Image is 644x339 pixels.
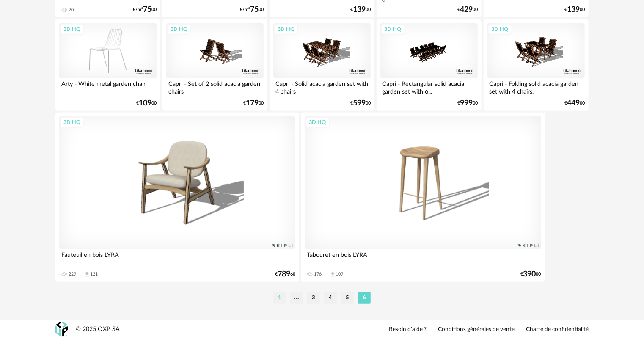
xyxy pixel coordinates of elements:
div: Capri - Rectangular solid acacia garden set with 6... [380,78,478,95]
span: 390 [523,271,536,277]
div: €/m² 00 [240,7,264,13]
div: € 00 [564,7,585,13]
a: 3D HQ Tabouret en bois LYRA 176 Download icon 109 €39000 [301,113,545,282]
div: Tabouret en bois LYRA [305,249,541,266]
li: 4 [324,292,337,304]
div: 3D HQ [60,117,84,128]
a: Besoin d'aide ? [389,326,427,333]
div: € 00 [136,100,157,106]
div: 20 [69,7,74,13]
span: 429 [460,7,473,13]
div: € 00 [457,100,478,106]
span: Download icon [330,271,336,278]
div: © 2025 OXP SA [76,325,120,333]
div: € 00 [350,7,371,13]
div: Fauteuil en bois LYRA [59,249,295,266]
a: Charte de confidentialité [526,326,589,333]
li: 1 [273,292,286,304]
span: 789 [278,271,290,277]
div: €/m² 00 [133,7,157,13]
span: 139 [353,7,366,13]
span: 999 [460,100,473,106]
div: 3D HQ [488,24,512,35]
div: 3D HQ [381,24,405,35]
div: € 00 [564,100,585,106]
span: 139 [567,7,580,13]
div: € 00 [457,7,478,13]
div: 3D HQ [305,117,330,128]
div: 121 [90,271,98,277]
div: Capri - Folding solid acacia garden set with 4 chairs. [487,78,585,95]
li: 6 [358,292,371,304]
a: 3D HQ Capri - Solid acacia garden set with 4 chairs €59900 [270,19,374,111]
span: 599 [353,100,366,106]
div: € 00 [521,271,541,277]
img: OXP [55,322,68,337]
div: 3D HQ [274,24,298,35]
div: € 00 [243,100,264,106]
div: 109 [336,271,344,277]
div: 3D HQ [60,24,84,35]
div: Capri - Set of 2 solid acacia garden chairs [166,78,264,95]
div: 229 [69,271,76,277]
div: 176 [314,271,322,277]
span: 75 [143,7,151,13]
a: 3D HQ Capri - Rectangular solid acacia garden set with 6... €99900 [377,19,482,111]
div: € 00 [350,100,371,106]
div: Arty - White metal garden chair [59,78,157,95]
a: 3D HQ Arty - White metal garden chair €10900 [55,19,160,111]
span: 179 [246,100,259,106]
span: 109 [139,100,151,106]
li: 5 [341,292,354,304]
a: 3D HQ Capri - Set of 2 solid acacia garden chairs €17900 [162,19,267,111]
span: 75 [250,7,259,13]
div: 3D HQ [167,24,191,35]
a: Conditions générales de vente [438,326,515,333]
div: Capri - Solid acacia garden set with 4 chairs [273,78,371,95]
a: 3D HQ Fauteuil en bois LYRA 229 Download icon 121 €78960 [55,113,299,282]
a: 3D HQ Capri - Folding solid acacia garden set with 4 chairs. €44900 [484,19,589,111]
div: € 60 [275,271,295,277]
span: 449 [567,100,580,106]
span: Download icon [84,271,90,278]
li: 3 [307,292,320,304]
